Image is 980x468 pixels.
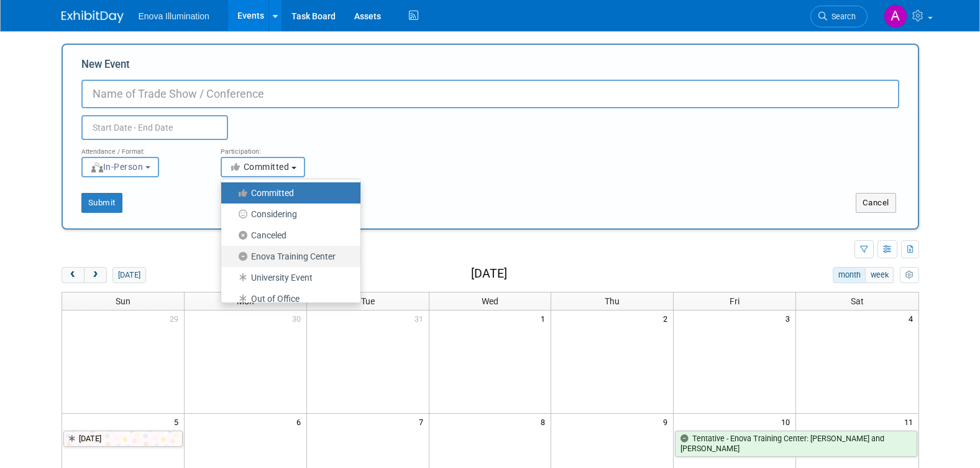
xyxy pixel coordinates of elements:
[851,296,864,306] span: Sat
[291,311,306,326] span: 30
[221,140,341,156] div: Participation:
[173,414,184,429] span: 5
[63,431,183,447] a: [DATE]
[827,12,856,21] span: Search
[361,296,375,306] span: Tue
[413,311,429,326] span: 31
[730,296,740,306] span: Fri
[471,267,507,281] h2: [DATE]
[605,296,620,306] span: Thu
[112,267,145,283] button: [DATE]
[139,11,209,21] span: Enova Illumination
[539,414,551,429] span: 8
[116,296,131,306] span: Sun
[227,269,348,286] label: University Event
[903,414,918,429] span: 11
[227,291,348,307] label: Out of Office
[81,80,899,108] input: Name of Trade Show / Conference
[227,185,348,201] label: Committed
[227,206,348,222] label: Considering
[81,193,122,213] button: Submit
[227,248,348,264] label: Enova Training Center
[865,267,894,283] button: week
[295,414,306,429] span: 6
[81,115,228,140] input: Start Date - End Date
[856,193,896,213] button: Cancel
[833,267,866,283] button: month
[780,414,795,429] span: 10
[675,431,917,456] a: Tentative - Enova Training Center: [PERSON_NAME] and [PERSON_NAME]
[81,57,130,77] label: New Event
[62,267,85,283] button: prev
[784,311,795,326] span: 3
[810,6,868,27] a: Search
[62,11,124,23] img: ExhibitDay
[84,267,107,283] button: next
[662,311,673,326] span: 2
[662,414,673,429] span: 9
[539,311,551,326] span: 1
[227,227,348,243] label: Canceled
[482,296,498,306] span: Wed
[81,157,159,177] button: In-Person
[168,311,184,326] span: 29
[900,267,918,283] button: myCustomButton
[418,414,429,429] span: 7
[81,140,202,156] div: Attendance / Format:
[905,271,914,279] i: Personalize Calendar
[884,4,907,28] img: Andrea Miller
[229,162,290,172] span: Committed
[221,157,305,177] button: Committed
[90,162,144,172] span: In-Person
[907,311,918,326] span: 4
